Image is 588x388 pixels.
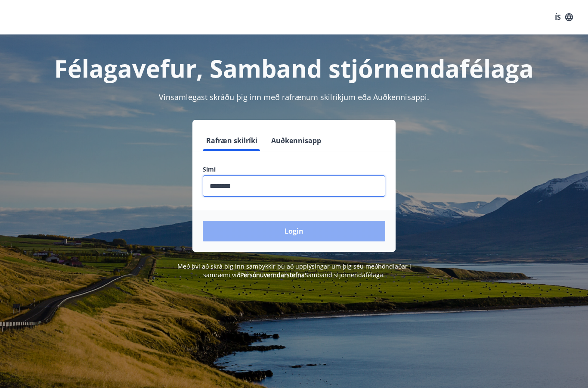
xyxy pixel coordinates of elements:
button: Rafræn skilríki [203,130,261,151]
span: Með því að skrá þig inn samþykkir þú að upplýsingar um þig séu meðhöndlaðar í samræmi við Samband... [177,262,411,279]
button: Auðkennisapp [268,130,325,151]
h1: Félagavefur, Samband stjórnendafélaga [10,52,578,84]
a: Persónuverndarstefna [240,271,305,279]
span: Vinsamlegast skráðu þig inn með rafrænum skilríkjum eða Auðkennisappi. [159,92,429,102]
button: Login [203,221,385,241]
button: ÍS [550,9,578,25]
label: Sími [203,165,385,174]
